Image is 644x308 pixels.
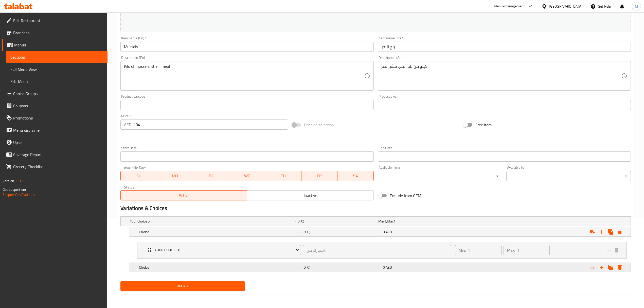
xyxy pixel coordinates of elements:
[549,4,582,9] div: [GEOGRAPHIC_DATA]
[120,190,247,200] button: Active
[2,112,108,124] a: Promotions
[13,30,103,36] span: Branches
[378,42,631,52] input: Enter name Ar
[120,204,631,212] h2: Variations & Choices
[130,227,631,236] div: Expand
[247,190,374,200] button: Inactive
[13,164,103,170] span: Grocery Checklist
[613,246,620,254] button: delete
[301,265,381,270] h5: (ID: 0)
[120,171,157,181] button: SU
[2,161,108,173] a: Grocery Checklist
[249,192,372,199] span: Inactive
[120,42,373,52] input: Enter name En
[2,88,108,100] a: Choice Groups
[159,172,191,180] span: MO
[304,122,334,128] span: Price on selection
[16,178,24,184] span: 1.0.0
[13,18,103,24] span: Edit Restaurant
[130,263,631,272] div: Expand
[153,245,301,255] button: Your Choice Of:
[13,127,103,133] span: Menu disclaimer
[2,27,108,39] a: Branches
[6,75,108,88] a: Edit Menu
[393,218,396,225] span: 1
[337,171,374,181] button: SA
[2,100,108,112] a: Coupons
[124,64,364,88] textarea: Kilo of mussels, shell, meat.
[133,240,631,261] li: Expand
[3,186,26,193] span: Get support on:
[597,263,606,272] button: Add new choice
[13,115,103,121] span: Promotions
[155,247,299,253] span: Your Choice Of:
[193,171,229,181] button: TU
[2,136,108,148] a: Upsell
[378,218,384,225] span: Min
[139,265,299,270] h5: Choice
[615,263,624,272] button: Delete Choice
[605,246,613,254] button: add
[390,193,421,199] span: Exclude from GEM
[383,229,385,235] span: 0
[301,229,381,234] h5: (ID: 0)
[120,281,245,291] button: Update
[378,171,502,181] div: ​
[494,3,525,9] div: Menu-management
[386,264,392,271] span: AED
[14,42,103,48] span: Menus
[195,172,227,180] span: TU
[2,148,108,161] a: Coverage Report
[506,171,631,181] div: ​
[588,263,597,272] button: Add choice group
[6,51,108,63] a: Sections
[635,4,638,9] span: M
[265,171,301,181] button: TH
[459,247,466,253] p: Min:
[378,100,631,110] input: Please enter product sku
[229,171,265,181] button: WE
[123,172,155,180] span: SU
[10,54,103,60] span: Sections
[507,247,515,253] p: Max:
[606,263,615,272] button: Clone new choice
[13,139,103,145] span: Upsell
[139,229,299,234] h5: Choice
[130,219,293,224] h5: Your choice of:
[123,192,245,199] span: Active
[120,100,373,110] input: Please enter product barcode
[383,264,385,271] span: 0
[13,91,103,97] span: Choice Groups
[10,66,103,72] span: Full Menu View
[597,227,606,236] button: Add new choice
[3,178,15,184] span: Version:
[378,219,459,224] div: ,
[124,122,131,128] p: AED
[301,171,338,181] button: FR
[231,172,263,180] span: WE
[2,14,108,27] a: Edit Restaurant
[13,151,103,158] span: Coverage Report
[588,227,597,236] button: Add choice group
[2,39,108,51] a: Menus
[124,283,241,289] span: Update
[386,229,392,235] span: AED
[384,218,386,225] span: 1
[2,124,108,136] a: Menu disclaimer
[157,171,193,181] button: MO
[133,119,288,130] input: Please enter price
[615,227,624,236] button: Delete Choice
[387,218,393,225] span: Max
[339,172,372,180] span: SA
[475,122,492,128] span: Free item
[381,64,621,88] textarea: كيلو من بلح البحر، قشر، لحم
[6,63,108,75] a: Full Menu View
[121,217,631,226] div: Expand
[606,227,615,236] button: Clone new choice
[3,191,35,198] a: Support.OpsPlatform
[303,172,336,180] span: FR
[137,242,627,258] div: Expand
[267,172,299,180] span: TH
[10,78,103,84] span: Edit Menu
[295,219,376,224] h5: (ID: 0)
